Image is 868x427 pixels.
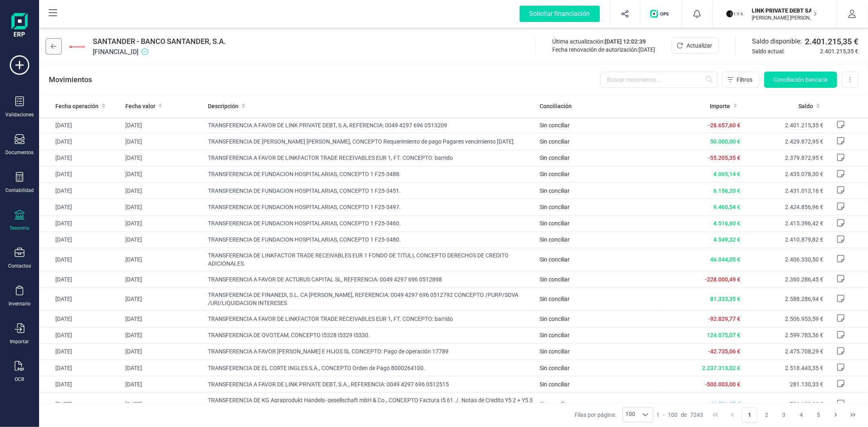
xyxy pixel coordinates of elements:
button: Filtros [722,72,759,88]
span: 100 [623,407,638,422]
span: TRANSFERENCIA A FAVOR DE LINKFACTOR TRADE RECEIVABLES EUR 1, FT. CONCEPTO: barrido [208,154,533,162]
span: 100 [668,411,678,419]
span: 4.549,32 € [713,236,740,243]
span: TRANSFERENCIA DE EL CORTE INGLES S.A., CONCEPTO Orden de Pago 8000264100. [208,364,533,372]
span: 81.333,35 € [710,296,740,302]
span: 2.401.215,35 € [820,47,858,55]
td: [DATE] [39,150,122,166]
td: [DATE] [122,288,205,311]
span: Sin conciliar [540,171,570,177]
span: SANTANDER - BANCO SANTANDER, S.A. [93,36,226,47]
span: TRANSFERENCIA DE FUNDACION HOSPITALARIAS, CONCEPTO 1 F25-3488. [208,170,533,178]
td: [DATE] [122,327,205,343]
td: [DATE] [122,248,205,271]
button: Page 4 [794,407,809,423]
td: [DATE] [122,311,205,327]
span: Conciliación bancaria [774,76,828,84]
span: 4.516,60 € [713,220,740,227]
span: Filtros [737,76,752,84]
td: 281.130,33 € [743,376,826,392]
td: [DATE] [39,231,122,248]
img: Logo Finanedi [11,13,28,39]
div: Importar [10,338,29,345]
td: [DATE] [122,360,205,376]
span: 46.044,05 € [710,256,740,263]
img: Logo de OPS [650,10,672,18]
button: Conciliación bancaria [764,72,837,88]
button: Actualizar [671,37,719,54]
td: [DATE] [122,231,205,248]
span: Sin conciliar [540,187,570,194]
input: Buscar movimiento... [600,72,717,88]
span: Sin conciliar [540,220,570,227]
span: Sin conciliar [540,381,570,388]
td: [DATE] [39,288,122,311]
span: [DATE] 12:02:39 [605,38,646,45]
td: 2.406.330,50 € [743,248,826,271]
span: Sin conciliar [540,155,570,161]
button: Solicitar financiación [510,1,610,27]
span: Fecha valor [125,102,155,110]
div: Solicitar financiación [520,6,600,22]
span: 9.460,54 € [713,204,740,210]
span: [FINANCIAL_ID] [93,47,226,57]
span: Actualizar [687,41,712,50]
span: 1 [657,411,660,419]
td: 2.435.078,30 € [743,166,826,182]
span: TRANSFERENCIA DE FUNDACION HOSPITALARIAS, CONCEPTO 1 F25-3451. [208,187,533,195]
div: Última actualización: [552,37,655,46]
span: Sin conciliar [540,401,570,407]
span: TRANSFERENCIA A FAVOR DE LINKFACTOR TRADE RECEIVABLES EUR 1, FT. CONCEPTO: barrido [208,315,533,323]
span: TRANSFERENCIA DE FUNDACION HOSPITALARIAS, CONCEPTO 1 F25-3480. [208,235,533,244]
td: [DATE] [39,271,122,288]
span: -28.657,60 € [708,122,740,129]
button: Page 2 [759,407,775,423]
td: 2.401.215,35 € [743,117,826,133]
div: Documentos [6,149,34,156]
button: Previous Page [725,407,740,423]
td: 2.410.879,82 € [743,231,826,248]
span: TRANSFERENCIA DE [PERSON_NAME] [PERSON_NAME], CONCEPTO Requerimiento de pago Pagares vencimiento ... [208,137,533,146]
td: [DATE] [39,117,122,133]
p: LINK PRIVATE DEBT SA [752,7,817,15]
div: Tesorería [10,225,30,231]
span: Sin conciliar [540,296,570,302]
button: Next Page [828,407,844,423]
div: Filas por página: [575,407,654,423]
span: Sin conciliar [540,348,570,355]
button: Logo de OPS [645,1,677,27]
td: [DATE] [122,392,205,416]
span: TRANSFERENCIA A FAVOR DE LINK PRIVATE DEBT, S.A, REFERENCIA: 0049 4297 696 0513209 [208,121,533,129]
td: [DATE] [122,271,205,288]
td: [DATE] [122,150,205,166]
td: 2.360.286,45 € [743,271,826,288]
span: -42.735,06 € [708,348,740,355]
td: [DATE] [39,215,122,231]
td: 2.518.443,35 € [743,360,826,376]
span: Saldo [798,102,813,110]
td: [DATE] [122,199,205,215]
td: 781.133,33 € [743,392,826,416]
span: Sin conciliar [540,122,570,129]
span: 4.065,14 € [713,171,740,177]
td: [DATE] [122,166,205,182]
td: [DATE] [122,343,205,359]
span: Sin conciliar [540,365,570,371]
img: LI [726,5,744,23]
td: [DATE] [122,183,205,199]
span: Sin conciliar [540,236,570,243]
span: de [681,411,687,419]
div: Fecha renovación de autorización: [552,46,655,54]
div: - [657,411,704,419]
span: 46.581,67 € [710,401,740,407]
span: Sin conciliar [540,276,570,283]
td: [DATE] [122,215,205,231]
button: Page 3 [776,407,792,423]
td: 2.506.953,59 € [743,311,826,327]
td: [DATE] [39,327,122,343]
td: [DATE] [39,343,122,359]
span: Sin conciliar [540,332,570,338]
td: 2.424.856,96 € [743,199,826,215]
button: Page 5 [811,407,826,423]
div: Validaciones [5,111,34,118]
